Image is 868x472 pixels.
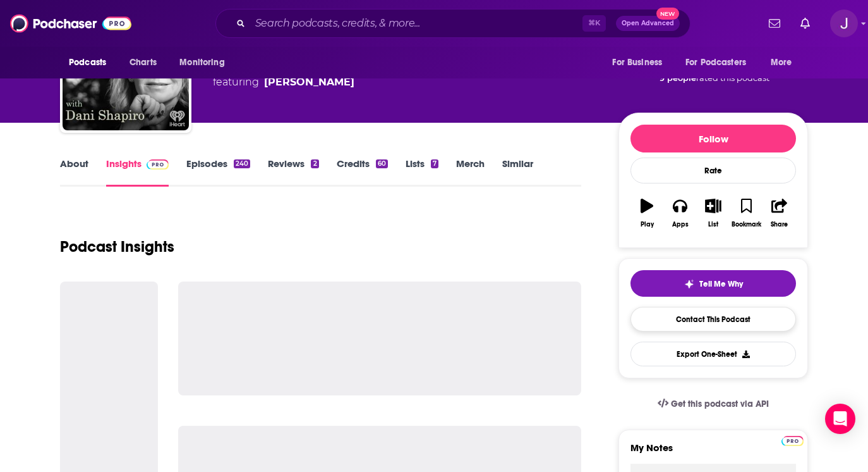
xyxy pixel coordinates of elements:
[630,125,796,152] button: Follow
[456,158,485,187] a: Merch
[213,75,395,90] span: featuring
[60,237,174,256] h1: Podcast Insights
[830,9,858,37] button: Show profile menu
[764,13,785,34] a: Show notifications dropdown
[771,221,788,228] div: Share
[121,51,164,75] a: Charts
[10,11,131,35] img: Podchaser - Follow, Share and Rate Podcasts
[732,221,761,228] div: Bookmark
[60,51,123,75] button: open menu
[106,158,169,187] a: InsightsPodchaser Pro
[762,51,808,75] button: open menu
[69,54,106,71] span: Podcasts
[630,442,796,464] label: My Notes
[603,51,678,75] button: open menu
[147,159,169,170] img: Podchaser Pro
[616,16,680,31] button: Open AdvancedNew
[582,15,606,32] span: ⌘ K
[630,158,796,183] div: Rate
[781,434,804,446] a: Pro website
[730,190,763,236] button: Bookmark
[699,279,743,289] span: Tell Me Why
[663,190,696,236] button: Apps
[376,159,388,168] div: 60
[406,158,438,187] a: Lists7
[630,342,796,366] button: Export One-Sheet
[186,158,250,187] a: Episodes240
[795,13,815,34] a: Show notifications dropdown
[656,8,679,20] span: New
[677,51,764,75] button: open menu
[268,158,318,187] a: Reviews2
[171,51,241,75] button: open menu
[250,13,582,34] input: Search podcasts, credits, & more...
[672,221,689,228] div: Apps
[763,190,796,236] button: Share
[708,221,718,228] div: List
[431,159,438,168] div: 7
[337,158,388,187] a: Credits60
[825,404,855,434] div: Open Intercom Messenger
[648,388,779,419] a: Get this podcast via API
[630,270,796,297] button: tell me why sparkleTell Me Why
[179,54,224,71] span: Monitoring
[830,9,858,37] span: Logged in as josephpapapr
[502,158,533,187] a: Similar
[830,9,858,37] img: User Profile
[311,159,318,168] div: 2
[697,190,730,236] button: List
[234,159,250,168] div: 240
[130,54,157,71] span: Charts
[685,54,746,71] span: For Podcasters
[781,436,804,446] img: Podchaser Pro
[264,75,354,90] a: Dani Shapiro
[771,54,792,71] span: More
[671,399,769,409] span: Get this podcast via API
[684,279,694,289] img: tell me why sparkle
[630,307,796,332] a: Contact This Podcast
[630,190,663,236] button: Play
[60,158,88,187] a: About
[612,54,662,71] span: For Business
[641,221,654,228] div: Play
[622,20,674,27] span: Open Advanced
[215,9,690,38] div: Search podcasts, credits, & more...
